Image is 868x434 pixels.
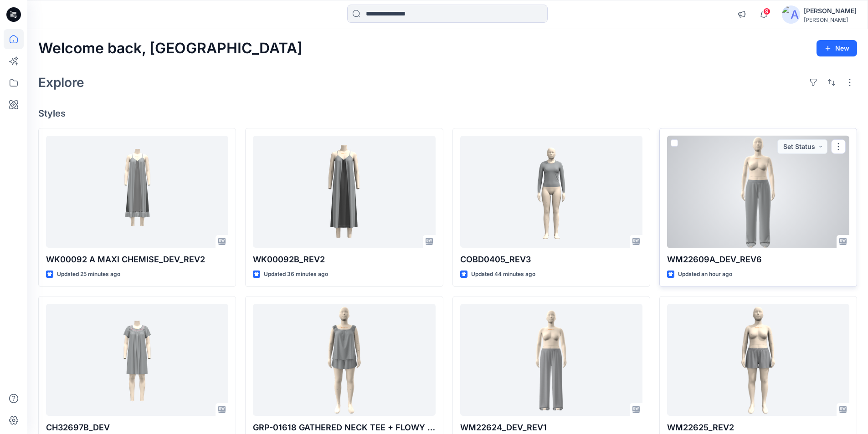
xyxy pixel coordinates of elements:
[804,5,857,16] div: [PERSON_NAME]
[264,270,328,279] p: Updated 36 minutes ago
[38,108,857,119] h4: Styles
[253,136,435,248] a: WK00092B_REV2
[763,8,770,15] span: 9
[57,270,120,279] p: Updated 25 minutes ago
[46,304,228,416] a: CH32697B_DEV
[38,75,84,90] h2: Explore
[667,253,849,266] p: WM22609A_DEV_REV6
[38,40,303,57] h2: Welcome back, [GEOGRAPHIC_DATA]
[460,421,642,434] p: WM22624_DEV_REV1
[46,136,228,248] a: WK00092 A MAXI CHEMISE_DEV_REV2
[253,253,435,266] p: WK00092B_REV2
[46,253,228,266] p: WK00092 A MAXI CHEMISE_DEV_REV2
[46,421,228,434] p: CH32697B_DEV
[460,304,642,416] a: WM22624_DEV_REV1
[667,304,849,416] a: WM22625_REV2
[667,136,849,248] a: WM22609A_DEV_REV6
[804,16,857,23] div: [PERSON_NAME]
[460,136,642,248] a: COBD0405_REV3
[817,40,857,56] button: New
[460,253,642,266] p: COBD0405_REV3
[253,304,435,416] a: GRP-01618 GATHERED NECK TEE + FLOWY SHORT_REV1
[678,270,732,279] p: Updated an hour ago
[667,421,849,434] p: WM22625_REV2
[253,421,435,434] p: GRP-01618 GATHERED NECK TEE + FLOWY SHORT_REV1
[471,270,535,279] p: Updated 44 minutes ago
[782,5,800,24] img: avatar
